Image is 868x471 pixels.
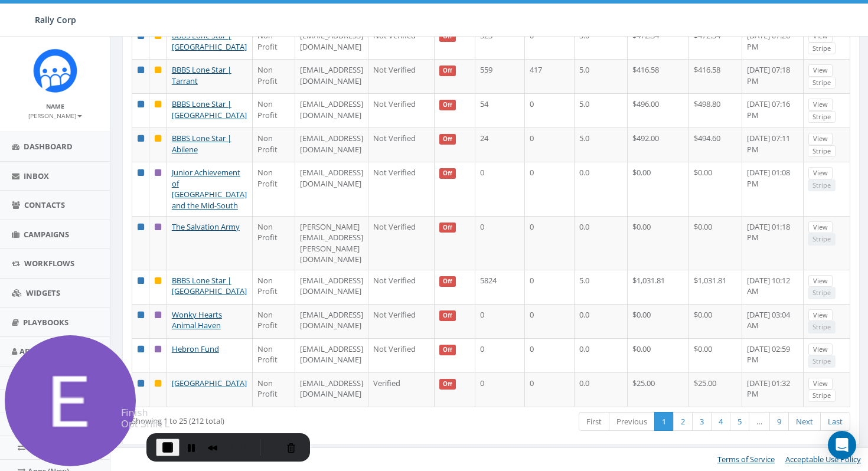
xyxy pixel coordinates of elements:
[46,102,64,110] small: Name
[24,199,65,210] span: Contacts
[368,25,435,59] td: Not Verified
[368,270,435,304] td: Not Verified
[749,412,770,431] a: …
[132,411,421,427] div: Showing 1 to 25 (212 total)
[575,127,628,162] td: 5.0
[172,167,247,211] a: Junior Achievement of [GEOGRAPHIC_DATA] and the Mid-South
[673,412,693,431] a: 2
[525,338,575,372] td: 0
[579,412,609,431] a: First
[689,270,742,304] td: $1,031.81
[439,379,456,390] span: Off
[575,338,628,372] td: 0.0
[253,93,295,127] td: Non Profit
[439,66,456,76] span: Off
[28,110,82,120] a: [PERSON_NAME]
[23,317,68,328] span: Playbooks
[689,162,742,215] td: $0.00
[368,338,435,372] td: Not Verified
[785,454,861,465] a: Acceptable Use Policy
[742,304,804,338] td: [DATE] 03:04 AM
[253,338,295,372] td: Non Profit
[525,216,575,270] td: 0
[808,378,833,390] a: View
[368,162,435,215] td: Not Verified
[368,216,435,270] td: Not Verified
[525,25,575,59] td: 0
[742,93,804,127] td: [DATE] 07:16 PM
[808,99,833,111] a: View
[692,412,712,431] a: 3
[742,372,804,407] td: [DATE] 01:32 PM
[253,127,295,162] td: Non Profit
[689,59,742,93] td: $416.58
[439,31,456,42] span: Off
[33,48,77,93] img: Icon_1.png
[828,431,856,459] div: Open Intercom Messenger
[439,345,456,355] span: Off
[475,304,525,338] td: 0
[628,59,689,93] td: $416.58
[628,127,689,162] td: $492.00
[808,344,833,356] a: View
[253,304,295,338] td: Non Profit
[742,59,804,93] td: [DATE] 07:18 PM
[28,112,82,120] small: [PERSON_NAME]
[742,25,804,59] td: [DATE] 07:20 PM
[788,412,821,431] a: Next
[808,64,833,77] a: View
[742,216,804,270] td: [DATE] 01:18 PM
[24,171,49,181] span: Inbox
[24,141,73,152] span: Dashboard
[475,270,525,304] td: 5824
[575,270,628,304] td: 5.0
[575,372,628,407] td: 0.0
[575,304,628,338] td: 0.0
[24,229,69,240] span: Campaigns
[439,310,456,321] span: Off
[575,93,628,127] td: 5.0
[525,304,575,338] td: 0
[730,412,749,431] a: 5
[475,372,525,407] td: 0
[808,390,836,402] a: Stripe
[575,59,628,93] td: 5.0
[368,127,435,162] td: Not Verified
[628,216,689,270] td: $0.00
[525,372,575,407] td: 0
[253,216,295,270] td: Non Profit
[295,372,368,407] td: [EMAIL_ADDRESS][DOMAIN_NAME]
[628,93,689,127] td: $496.00
[525,270,575,304] td: 0
[689,304,742,338] td: $0.00
[475,338,525,372] td: 0
[475,93,525,127] td: 54
[808,145,836,158] a: Stripe
[172,378,247,388] a: [GEOGRAPHIC_DATA]
[808,167,833,179] a: View
[742,162,804,215] td: [DATE] 01:08 PM
[253,162,295,215] td: Non Profit
[820,412,850,431] a: Last
[439,276,456,287] span: Off
[26,287,60,298] span: Widgets
[808,275,833,287] a: View
[742,127,804,162] td: [DATE] 07:11 PM
[808,42,836,55] a: Stripe
[711,412,730,431] a: 4
[253,59,295,93] td: Non Profit
[689,338,742,372] td: $0.00
[368,93,435,127] td: Not Verified
[253,25,295,59] td: Non Profit
[475,59,525,93] td: 559
[769,412,789,431] a: 9
[253,270,295,304] td: Non Profit
[808,111,836,123] a: Stripe
[689,93,742,127] td: $498.80
[295,216,368,270] td: [PERSON_NAME][EMAIL_ADDRESS][PERSON_NAME][DOMAIN_NAME]
[525,59,575,93] td: 417
[525,127,575,162] td: 0
[717,454,775,465] a: Terms of Service
[628,25,689,59] td: $472.34
[628,338,689,372] td: $0.00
